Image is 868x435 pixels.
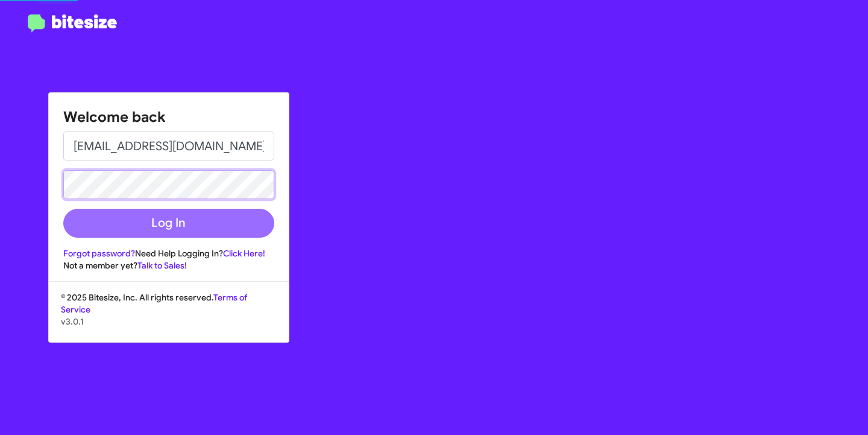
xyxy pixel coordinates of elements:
[223,248,265,259] a: Click Here!
[49,291,289,342] div: © 2025 Bitesize, Inc. All rights reserved.
[63,132,274,160] input: Email address
[61,316,277,328] p: v3.0.1
[137,260,187,271] a: Talk to Sales!
[63,259,274,271] div: Not a member yet?
[63,248,135,259] a: Forgot password?
[61,292,247,315] a: Terms of Service
[63,209,274,238] button: Log In
[63,107,274,127] h1: Welcome back
[63,247,274,259] div: Need Help Logging In?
